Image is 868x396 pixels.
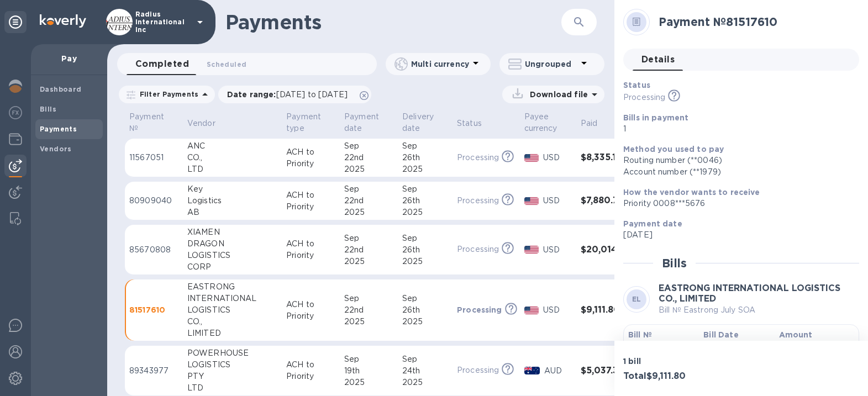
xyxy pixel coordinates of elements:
[4,11,27,33] div: Unpin categories
[344,195,393,207] div: 22nd
[457,244,499,255] p: Processing
[457,118,482,129] p: Status
[779,340,845,352] div: $9,111.80
[581,118,612,129] span: Paid
[187,281,277,293] div: EASTRONG
[659,15,850,29] h2: Payment № 81517610
[543,152,571,163] p: USD
[187,371,277,382] div: PTY
[662,256,687,270] h2: Bills
[286,238,335,261] p: ACH to Priority
[402,152,448,163] div: 26th
[187,118,230,129] span: Vendor
[187,304,277,316] div: LOGISTICS
[187,293,277,304] div: INTERNATIONAL
[543,195,571,207] p: USD
[525,59,577,70] p: Ungrouped
[187,238,277,250] div: DRAGON
[402,233,448,244] div: Sep
[135,10,191,34] p: Radius International Inc
[344,183,393,195] div: Sep
[187,359,277,371] div: LOGISTICS
[524,307,539,314] img: USD
[187,347,277,359] div: POWERHOUSE
[129,111,178,134] span: Payment №
[623,188,760,197] b: How the vendor wants to receive
[457,195,499,207] p: Processing
[344,140,393,152] div: Sep
[703,340,770,352] p: [DATE]
[225,10,561,34] h1: Payments
[187,195,277,207] div: Logistics
[286,299,335,322] p: ACH to Priority
[402,353,448,365] div: Sep
[344,233,393,244] div: Sep
[187,382,277,394] div: LTD
[457,365,499,376] p: Processing
[402,163,448,175] div: 2025
[276,90,348,99] span: [DATE] to [DATE]
[623,81,650,89] b: Status
[623,166,850,178] div: Account number (**1979)
[411,59,469,70] p: Multi currency
[402,140,448,152] div: Sep
[524,367,540,374] img: AUD
[286,189,335,213] p: ACH to Priority
[344,365,393,377] div: 19th
[659,283,840,304] b: EASTRONG INTERNATIONAL LOGISTICS CO., LIMITED
[40,145,72,153] b: Vendors
[628,340,695,363] p: Eastrong July SOA
[187,118,215,129] p: Vendor
[623,356,737,367] p: 1 bill
[402,244,448,256] div: 26th
[623,219,682,228] b: Payment date
[344,353,393,365] div: Sep
[524,246,539,254] img: USD
[524,154,539,162] img: USD
[187,226,277,238] div: XIAMEN
[187,140,277,152] div: ANC
[581,196,634,206] h3: $7,880.76
[402,111,434,134] p: Delivery date
[623,155,850,166] div: Routing number (**0046)
[659,304,859,316] p: Bill № Eastrong July SOA
[402,207,448,218] div: 2025
[457,152,499,163] p: Processing
[40,53,98,64] p: Pay
[402,256,448,267] div: 2025
[286,111,321,134] p: Payment type
[623,229,850,241] p: [DATE]
[641,52,675,67] span: Details
[344,111,393,134] span: Payment date
[581,118,598,129] p: Paid
[344,152,393,163] div: 22nd
[187,163,277,175] div: LTD
[187,316,277,328] div: CO.,
[129,152,178,163] p: 11567051
[344,293,393,304] div: Sep
[544,365,572,377] p: AUD
[344,304,393,316] div: 22nd
[402,293,448,304] div: Sep
[129,111,164,134] p: Payment №
[129,195,178,207] p: 80909040
[402,365,448,377] div: 24th
[543,244,571,256] p: USD
[40,85,82,93] b: Dashboard
[623,371,737,382] h3: Total $9,111.80
[135,89,198,99] p: Filter Payments
[344,316,393,328] div: 2025
[187,207,277,218] div: AB
[40,105,56,113] b: Bills
[581,366,634,376] h3: $5,037.38
[344,207,393,218] div: 2025
[187,183,277,195] div: Key
[581,152,634,163] h3: $8,335.12
[402,111,448,134] span: Delivery date
[524,197,539,205] img: USD
[9,133,22,146] img: Wallets
[623,145,724,154] b: Method you used to pay
[187,328,277,339] div: LIMITED
[187,152,277,163] div: CO.,
[524,111,572,134] span: Payee currency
